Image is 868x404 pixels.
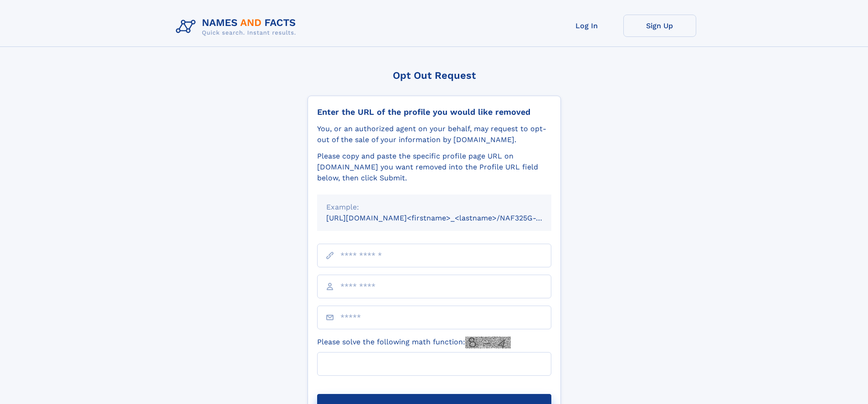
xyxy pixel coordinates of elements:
[317,337,511,348] label: Please solve the following math function:
[623,15,696,37] a: Sign Up
[317,107,551,117] div: Enter the URL of the profile you would like removed
[317,123,551,145] div: You, or an authorized agent on your behalf, may request to opt-out of the sale of your informatio...
[308,70,561,81] div: Opt Out Request
[317,151,551,184] div: Please copy and paste the specific profile page URL on [DOMAIN_NAME] you want removed into the Pr...
[326,202,542,213] div: Example:
[326,214,569,222] small: [URL][DOMAIN_NAME]<firstname>_<lastname>/NAF325G-xxxxxxxx
[550,15,623,37] a: Log In
[172,15,303,39] img: Logo Names and Facts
